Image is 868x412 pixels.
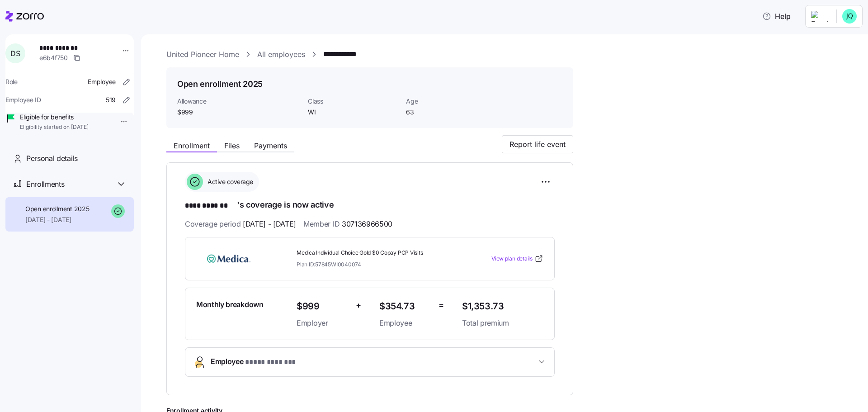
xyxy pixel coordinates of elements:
[166,49,239,60] a: United Pioneer Home
[25,215,89,224] span: [DATE] - [DATE]
[106,95,116,104] span: 519
[196,299,264,310] span: Monthly breakdown
[224,142,240,149] span: Files
[5,77,18,86] span: Role
[26,179,64,190] span: Enrollments
[755,7,798,25] button: Help
[205,177,253,186] span: Active coverage
[5,95,41,104] span: Employee ID
[196,248,261,269] img: Medica
[10,50,20,57] span: D S
[502,135,573,153] button: Report life event
[177,108,301,117] span: $999
[243,218,296,230] span: [DATE] - [DATE]
[211,356,302,368] span: Employee
[762,11,791,22] span: Help
[297,249,455,257] span: Medica Individual Choice Gold $0 Copay PCP Visits
[462,299,543,314] span: $1,353.73
[297,260,361,268] span: Plan ID: 57845WI0040074
[379,317,431,329] span: Employee
[491,254,543,263] a: View plan details
[303,218,392,230] span: Member ID
[177,97,301,106] span: Allowance
[491,255,533,263] span: View plan details
[356,299,361,312] span: +
[811,11,829,22] img: Employer logo
[185,218,296,230] span: Coverage period
[406,108,497,117] span: 63
[88,77,116,86] span: Employee
[177,78,263,90] h1: Open enrollment 2025
[39,53,68,62] span: e6b4f750
[379,299,431,314] span: $354.73
[254,142,287,149] span: Payments
[25,204,89,213] span: Open enrollment 2025
[509,139,566,150] span: Report life event
[406,97,497,106] span: Age
[308,97,399,106] span: Class
[842,9,857,24] img: 4b8e4801d554be10763704beea63fd77
[308,108,399,117] span: WI
[297,317,349,329] span: Employer
[20,113,89,122] span: Eligible for benefits
[439,299,444,312] span: =
[462,317,543,329] span: Total premium
[342,218,392,230] span: 307136966500
[185,199,555,212] h1: 's coverage is now active
[174,142,210,149] span: Enrollment
[297,299,349,314] span: $999
[20,123,89,131] span: Eligibility started on [DATE]
[257,49,305,60] a: All employees
[26,153,78,164] span: Personal details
